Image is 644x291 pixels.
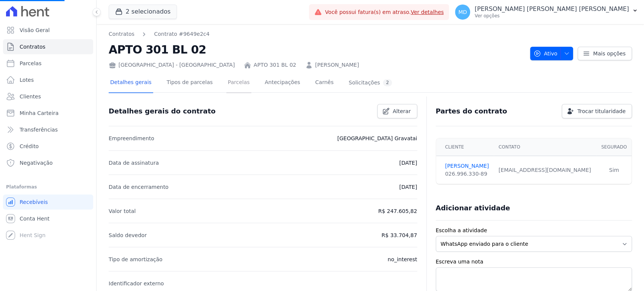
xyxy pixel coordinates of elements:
[445,170,490,178] div: 026.996.330-89
[109,182,169,191] p: Data de encerramento
[3,23,93,38] a: Visão Geral
[20,142,39,150] span: Crédito
[109,61,235,69] div: [GEOGRAPHIC_DATA] - [GEOGRAPHIC_DATA]
[378,207,417,216] p: R$ 247.605,82
[498,166,592,174] div: [EMAIL_ADDRESS][DOMAIN_NAME]
[226,73,251,93] a: Parcelas
[3,122,93,137] a: Transferências
[109,5,177,19] button: 2 selecionados
[3,155,93,170] a: Negativação
[3,195,93,210] a: Recebíveis
[530,47,573,60] button: Ativo
[436,204,510,213] h3: Adicionar atividade
[436,138,494,156] th: Cliente
[3,72,93,87] a: Lotes
[596,138,632,156] th: Segurado
[449,2,644,23] button: MD [PERSON_NAME] [PERSON_NAME] [PERSON_NAME] Ver opções
[315,61,359,69] a: [PERSON_NAME]
[381,231,417,240] p: R$ 33.704,87
[377,104,417,118] a: Alterar
[109,207,136,216] p: Valor total
[475,5,629,13] p: [PERSON_NAME] [PERSON_NAME] [PERSON_NAME]
[3,56,93,71] a: Parcelas
[263,73,302,93] a: Antecipações
[593,50,626,57] span: Mais opções
[165,73,214,93] a: Tipos de parcelas
[3,89,93,104] a: Clientes
[109,73,153,93] a: Detalhes gerais
[109,107,215,116] h3: Detalhes gerais do contrato
[109,279,164,288] p: Identificador externo
[436,107,507,116] h3: Partes do contrato
[445,162,490,170] a: [PERSON_NAME]
[109,30,524,38] nav: Breadcrumb
[20,76,34,84] span: Lotes
[3,211,93,226] a: Conta Hent
[325,8,444,16] span: Você possui fatura(s) em atraso.
[3,139,93,154] a: Crédito
[20,215,49,222] span: Conta Hent
[3,39,93,54] a: Contratos
[20,159,53,167] span: Negativação
[109,231,147,240] p: Saldo devedor
[20,198,48,206] span: Recebíveis
[20,93,41,100] span: Clientes
[562,104,632,118] a: Trocar titularidade
[3,106,93,121] a: Minha Carteira
[411,9,444,15] a: Ver detalhes
[533,47,558,60] span: Ativo
[109,41,524,58] h2: APTO 301 BL 02
[399,158,417,167] p: [DATE]
[109,134,154,143] p: Empreendimento
[154,30,209,38] a: Contrato #9649e2c4
[475,13,629,19] p: Ver opções
[436,258,632,266] label: Escreva uma nota
[337,134,417,143] p: [GEOGRAPHIC_DATA] Gravatai
[387,255,417,264] p: no_interest
[393,107,411,115] span: Alterar
[20,109,58,117] span: Minha Carteira
[577,107,626,115] span: Trocar titularidade
[399,182,417,191] p: [DATE]
[349,79,392,86] div: Solicitações
[314,73,335,93] a: Carnês
[254,61,296,69] a: APTO 301 BL 02
[20,60,41,67] span: Parcelas
[494,138,596,156] th: Contato
[6,182,90,191] div: Plataformas
[458,9,467,15] span: MD
[596,156,632,184] td: Sim
[109,255,163,264] p: Tipo de amortização
[20,126,58,133] span: Transferências
[109,30,209,38] nav: Breadcrumb
[347,73,393,93] a: Solicitações2
[20,26,50,34] span: Visão Geral
[578,47,632,60] a: Mais opções
[20,43,45,51] span: Contratos
[109,30,134,38] a: Contratos
[109,158,159,167] p: Data de assinatura
[436,227,632,234] label: Escolha a atividade
[383,79,392,86] div: 2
